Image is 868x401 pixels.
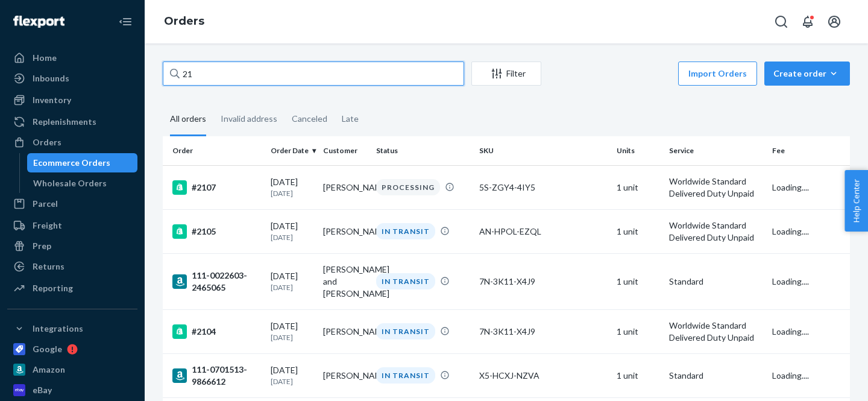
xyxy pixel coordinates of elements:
div: Customer [323,145,366,156]
button: Help Center [844,170,868,232]
a: eBay [7,380,137,400]
td: 1 unit [612,165,664,209]
div: Filter [472,68,541,80]
div: 111-0701513-9866612 [172,364,261,388]
td: [PERSON_NAME] [318,209,371,253]
td: 1 unit [612,309,664,353]
a: Ecommerce Orders [27,153,138,172]
div: Replenishments [33,116,96,128]
button: Open notifications [796,10,820,34]
div: 7N-3K11-X4J9 [479,326,607,338]
p: Standard [669,276,763,288]
td: Loading.... [767,309,850,353]
p: [DATE] [271,232,313,242]
button: Integrations [7,319,137,338]
p: [DATE] [271,332,313,343]
img: Flexport logo [13,16,64,28]
div: 111-0022603-2465065 [172,270,261,294]
th: Status [371,136,474,165]
td: Loading.... [767,165,850,209]
a: Inventory [7,90,137,110]
div: #2104 [172,324,261,339]
div: Prep [33,240,51,252]
p: Standard [669,370,763,382]
div: Create order [773,68,841,80]
div: 5S-ZGY4-4IY5 [479,182,607,194]
a: Amazon [7,360,137,379]
div: Ecommerce Orders [33,157,110,169]
th: Order [163,136,266,165]
th: Service [664,136,767,165]
div: [DATE] [271,320,313,343]
a: Replenishments [7,112,137,131]
div: 7N-3K11-X4J9 [479,276,607,288]
div: PROCESSING [376,179,440,195]
div: Orders [33,136,61,148]
a: Google [7,339,137,359]
div: IN TRANSIT [376,323,435,339]
button: Create order [764,62,850,86]
td: 1 unit [612,353,664,397]
th: SKU [474,136,612,165]
td: [PERSON_NAME] [318,165,371,209]
div: Home [33,52,57,64]
button: Import Orders [678,62,757,86]
a: Prep [7,236,137,256]
th: Fee [767,136,850,165]
div: Late [342,103,359,134]
div: Invalid address [221,103,277,134]
p: Worldwide Standard Delivered Duty Unpaid [669,219,763,244]
th: Order Date [266,136,318,165]
div: Freight [33,219,62,232]
td: [PERSON_NAME] [318,309,371,353]
div: Canceled [292,103,327,134]
div: Integrations [33,323,83,335]
button: Open account menu [822,10,846,34]
td: Loading.... [767,209,850,253]
div: Amazon [33,364,65,376]
div: [DATE] [271,364,313,387]
p: Worldwide Standard Delivered Duty Unpaid [669,175,763,200]
div: IN TRANSIT [376,273,435,289]
div: #2105 [172,224,261,239]
button: Filter [471,62,541,86]
td: Loading.... [767,353,850,397]
div: IN TRANSIT [376,367,435,384]
button: Open Search Box [769,10,793,34]
div: AN-HPOL-EZQL [479,226,607,238]
button: Close Navigation [113,10,137,34]
div: Google [33,343,62,355]
p: Worldwide Standard Delivered Duty Unpaid [669,320,763,344]
td: 1 unit [612,253,664,309]
div: IN TRANSIT [376,223,435,239]
td: 1 unit [612,209,664,253]
div: [DATE] [271,270,313,292]
div: [DATE] [271,176,313,198]
a: Home [7,48,137,68]
td: [PERSON_NAME] and [PERSON_NAME] [318,253,371,309]
ol: breadcrumbs [154,4,214,39]
div: Inbounds [33,72,69,84]
div: [DATE] [271,220,313,242]
th: Units [612,136,664,165]
div: All orders [170,103,206,136]
div: Wholesale Orders [33,177,107,189]
td: Loading.... [767,253,850,309]
div: X5-HCXJ-NZVA [479,370,607,382]
a: Orders [7,133,137,152]
p: [DATE] [271,376,313,387]
td: [PERSON_NAME] [318,353,371,397]
a: Orders [164,14,204,28]
input: Search orders [163,62,464,86]
div: Inventory [33,94,71,106]
a: Wholesale Orders [27,174,138,193]
div: #2107 [172,180,261,195]
div: Returns [33,260,64,273]
p: [DATE] [271,282,313,292]
a: Reporting [7,279,137,298]
p: [DATE] [271,188,313,198]
div: eBay [33,384,52,396]
a: Returns [7,257,137,276]
a: Inbounds [7,69,137,88]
